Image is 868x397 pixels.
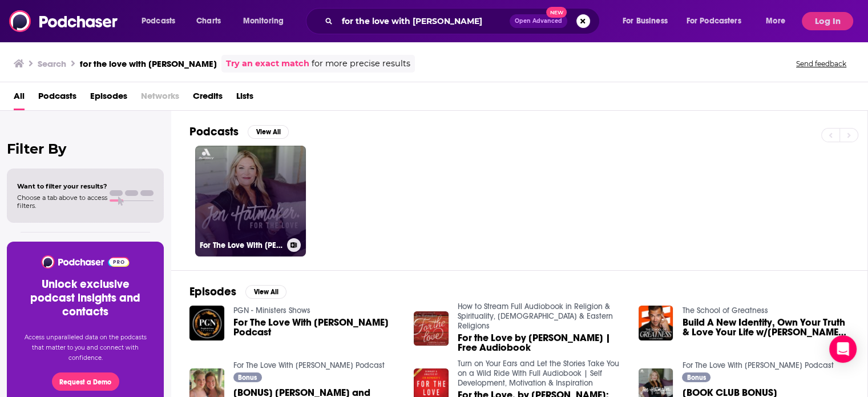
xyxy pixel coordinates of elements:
[17,182,107,190] span: Want to filter your results?
[236,87,253,110] a: Lists
[687,13,741,29] span: For Podcasters
[233,306,310,315] a: PGN - Ministers Shows
[510,14,567,28] button: Open AdvancedNew
[515,18,562,24] span: Open Advanced
[758,12,800,30] button: open menu
[546,7,567,18] span: New
[52,372,119,391] button: Request a Demo
[682,318,849,337] span: Build A New Identity, Own Your Truth & Love Your Life w/[PERSON_NAME] EP 1113
[7,141,164,157] h2: Filter By
[189,12,228,30] a: Charts
[829,335,857,363] div: Open Intercom Messenger
[682,360,833,370] a: For The Love With Jen Hatmaker Podcast
[189,284,236,299] h2: Episodes
[134,12,190,30] button: open menu
[21,332,150,363] p: Access unparalleled data on the podcasts that matter to you and connect with confidence.
[235,12,298,30] button: open menu
[189,284,286,299] a: EpisodesView All
[195,146,306,256] a: For The Love With [PERSON_NAME] Podcast
[337,12,510,30] input: Search podcasts, credits, & more...
[189,125,239,139] h2: Podcasts
[189,125,289,139] a: PodcastsView All
[615,12,682,30] button: open menu
[200,240,282,250] h3: For The Love With [PERSON_NAME] Podcast
[193,87,223,110] a: Credits
[226,57,309,70] a: Try an exact match
[90,87,127,110] a: Episodes
[17,194,107,210] span: Choose a tab above to access filters.
[233,318,401,337] a: For The Love With Jen Hatmaker Podcast
[38,58,66,69] h3: Search
[623,13,668,29] span: For Business
[142,13,175,29] span: Podcasts
[233,360,385,370] a: For The Love With Jen Hatmaker Podcast
[458,333,625,352] a: For the Love by Jen Hatmaker | Free Audiobook
[243,13,284,29] span: Monitoring
[687,374,706,381] span: Bonus
[80,58,217,69] h3: for the love with [PERSON_NAME]
[766,13,785,29] span: More
[458,359,619,388] a: Turn on Your Ears and Let the Stories Take You on a Wild Ride With Full Audiobook | Self Developm...
[458,302,613,331] a: How to Stream Full Audiobook in Religion & Spirituality, Buddhism & Eastern Religions
[317,8,611,34] div: Search podcasts, credits, & more...
[9,10,119,32] img: Podchaser - Follow, Share and Rate Podcasts
[238,374,257,381] span: Bonus
[41,255,130,268] img: Podchaser - Follow, Share and Rate Podcasts
[802,12,853,30] button: Log In
[196,13,221,29] span: Charts
[14,87,25,110] a: All
[639,306,673,340] img: Build A New Identity, Own Your Truth & Love Your Life w/Jen Hatmaker EP 1113
[414,311,449,346] img: For the Love by Jen Hatmaker | Free Audiobook
[248,125,289,139] button: View All
[458,333,625,352] span: For the Love by [PERSON_NAME] | Free Audiobook
[682,318,849,337] a: Build A New Identity, Own Your Truth & Love Your Life w/Jen Hatmaker EP 1113
[679,12,758,30] button: open menu
[682,306,768,315] a: The School of Greatness
[38,87,76,110] a: Podcasts
[21,278,150,319] h3: Unlock exclusive podcast insights and contacts
[312,57,410,70] span: for more precise results
[141,87,179,110] span: Networks
[233,318,401,337] span: For The Love With [PERSON_NAME] Podcast
[189,306,224,340] img: For The Love With Jen Hatmaker Podcast
[245,285,286,299] button: View All
[793,59,850,69] button: Send feedback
